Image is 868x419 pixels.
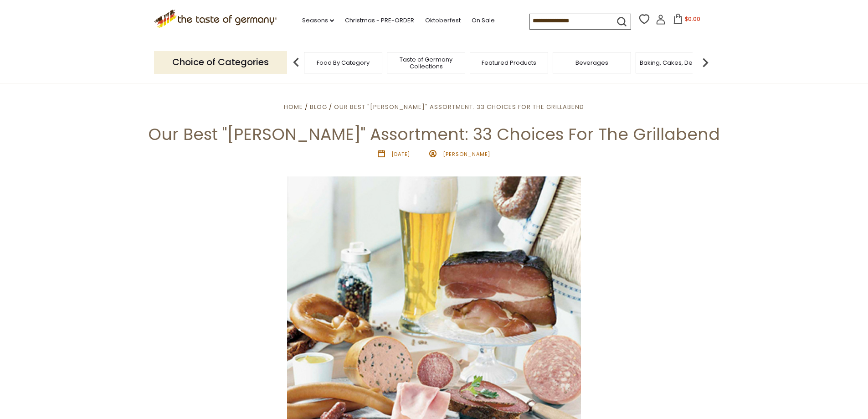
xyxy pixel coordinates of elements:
[685,15,700,23] span: $0.00
[425,16,461,26] a: Oktoberfest
[302,16,334,26] a: Seasons
[154,51,287,73] p: Choice of Categories
[391,150,410,158] time: [DATE]
[668,14,706,27] button: $0.00
[472,16,495,26] a: On Sale
[310,103,327,111] a: Blog
[696,53,714,72] img: next arrow
[284,103,303,111] a: Home
[28,124,840,145] h1: Our Best "[PERSON_NAME]" Assortment: 33 Choices For The Grillabend
[575,59,608,66] a: Beverages
[317,59,370,66] a: Food By Category
[443,150,490,158] span: [PERSON_NAME]
[345,16,414,26] a: Christmas - PRE-ORDER
[640,59,710,66] a: Baking, Cakes, Desserts
[287,53,305,72] img: previous arrow
[482,59,536,66] a: Featured Products
[334,103,584,111] a: Our Best "[PERSON_NAME]" Assortment: 33 Choices For The Grillabend
[390,56,462,70] a: Taste of Germany Collections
